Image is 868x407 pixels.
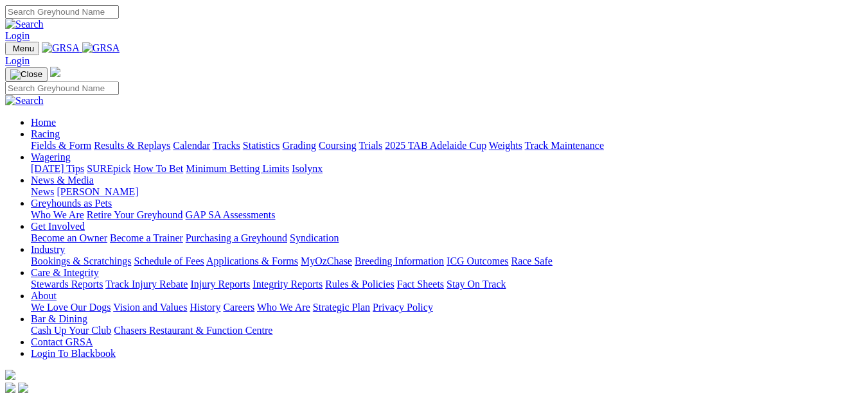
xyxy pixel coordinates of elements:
[5,19,44,30] img: Search
[114,325,272,336] a: Chasers Restaurant & Function Centre
[190,279,250,290] a: Injury Reports
[87,163,130,174] a: SUREpick
[31,140,863,152] div: Racing
[290,232,339,243] a: Syndication
[31,163,863,175] div: Wagering
[31,348,116,359] a: Login To Blackbook
[252,279,323,290] a: Integrity Reports
[31,302,111,313] a: We Love Our Dogs
[50,67,60,77] img: logo-grsa-white.png
[31,209,84,220] a: Who We Are
[31,209,863,221] div: Greyhounds as Pets
[319,140,357,151] a: Coursing
[113,302,187,313] a: Vision and Values
[5,82,119,95] input: Search
[301,255,352,266] a: MyOzChase
[42,42,80,54] img: GRSA
[313,302,370,313] a: Strategic Plan
[31,232,863,244] div: Get Involved
[283,140,316,151] a: Grading
[31,279,863,290] div: Care & Integrity
[190,302,220,313] a: History
[31,267,99,278] a: Care & Integrity
[5,370,15,380] img: logo-grsa-white.png
[31,140,91,151] a: Fields & Form
[186,163,289,174] a: Minimum Betting Limits
[525,140,604,151] a: Track Maintenance
[5,5,119,19] input: Search
[10,69,42,80] img: Close
[31,325,111,336] a: Cash Up Your Club
[94,140,170,151] a: Results & Replays
[355,255,444,266] a: Breeding Information
[31,232,107,243] a: Become an Owner
[31,117,56,128] a: Home
[31,255,131,266] a: Bookings & Scratchings
[57,186,138,197] a: [PERSON_NAME]
[13,44,34,53] span: Menu
[5,42,39,55] button: Toggle navigation
[223,302,254,313] a: Careers
[31,221,85,232] a: Get Involved
[105,279,188,290] a: Track Injury Rebate
[186,232,287,243] a: Purchasing a Greyhound
[31,244,65,255] a: Industry
[257,302,310,313] a: Who We Are
[31,198,112,209] a: Greyhounds as Pets
[31,175,94,186] a: News & Media
[447,255,508,266] a: ICG Outcomes
[489,140,522,151] a: Weights
[31,336,93,347] a: Contact GRSA
[31,186,863,198] div: News & Media
[206,255,298,266] a: Applications & Forms
[31,290,57,301] a: About
[31,279,103,290] a: Stewards Reports
[447,279,506,290] a: Stay On Track
[373,302,433,313] a: Privacy Policy
[134,163,184,174] a: How To Bet
[385,140,486,151] a: 2025 TAB Adelaide Cup
[31,163,84,174] a: [DATE] Tips
[325,279,394,290] a: Rules & Policies
[173,140,210,151] a: Calendar
[31,255,863,267] div: Industry
[292,163,323,174] a: Isolynx
[31,152,71,162] a: Wagering
[31,325,863,336] div: Bar & Dining
[397,279,444,290] a: Fact Sheets
[5,30,30,41] a: Login
[31,302,863,313] div: About
[213,140,240,151] a: Tracks
[5,67,48,82] button: Toggle navigation
[87,209,183,220] a: Retire Your Greyhound
[359,140,382,151] a: Trials
[5,383,15,393] img: facebook.svg
[31,186,54,197] a: News
[18,383,28,393] img: twitter.svg
[243,140,280,151] a: Statistics
[31,128,60,139] a: Racing
[134,255,204,266] a: Schedule of Fees
[186,209,276,220] a: GAP SA Assessments
[5,95,44,107] img: Search
[511,255,552,266] a: Race Safe
[82,42,120,54] img: GRSA
[110,232,183,243] a: Become a Trainer
[31,313,87,324] a: Bar & Dining
[5,55,30,66] a: Login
